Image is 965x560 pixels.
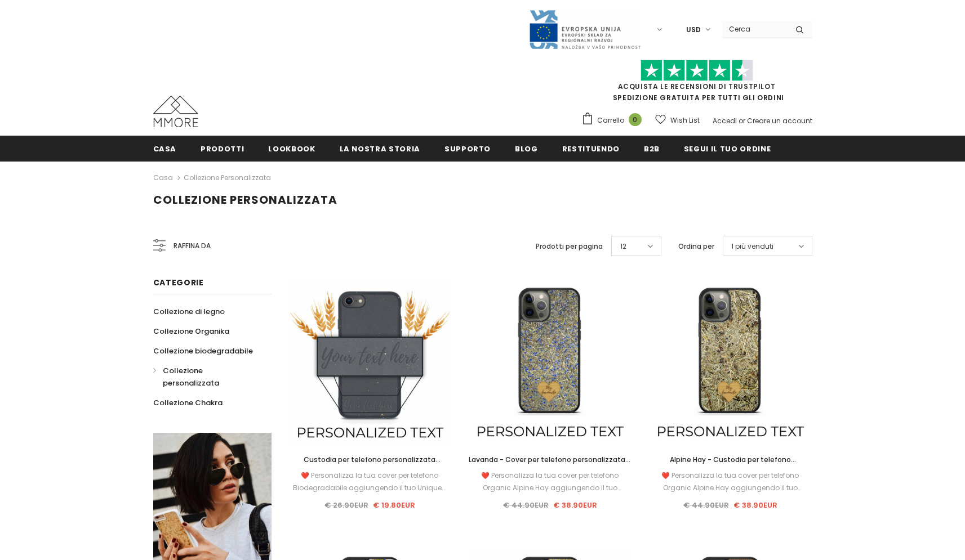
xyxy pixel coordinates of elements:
[503,500,549,510] span: € 44.90EUR
[174,240,211,252] span: Raffina da
[644,144,660,154] span: B2B
[288,454,452,466] a: Custodia per telefono personalizzata biodegradabile - nera
[163,365,219,388] span: Collezione personalizzata
[684,136,771,161] a: Segui il tuo ordine
[620,241,626,252] span: 12
[153,192,337,208] span: Collezione personalizzata
[304,455,441,477] span: Custodia per telefono personalizzata biodegradabile - nera
[528,24,641,34] a: Javni Razpis
[153,341,253,361] a: Collezione biodegradabile
[373,500,415,510] span: € 19.80EUR
[444,136,491,161] a: supporto
[661,455,799,477] span: Alpine Hay - Custodia per telefono personalizzata - Regalo personalizzato
[655,110,700,130] a: Wish List
[153,393,223,413] a: Collezione Chakra
[562,136,620,161] a: Restituendo
[153,346,253,356] span: Collezione biodegradabile
[153,326,229,337] span: Collezione Organika
[553,500,597,510] span: € 38.90EUR
[562,144,620,154] span: Restituendo
[268,136,315,161] a: Lookbook
[153,361,259,393] a: Collezione personalizzata
[678,241,714,252] label: Ordina per
[732,241,773,252] span: I più venduti
[597,115,624,126] span: Carrello
[153,136,177,161] a: Casa
[683,500,729,510] span: € 44.90EUR
[469,455,631,477] span: Lavanda - Cover per telefono personalizzata - Regalo personalizzato
[629,113,642,126] span: 0
[201,136,244,161] a: Prodotti
[184,173,271,182] a: Collezione personalizzata
[444,144,491,154] span: supporto
[153,302,225,321] a: Collezione di legno
[153,306,225,317] span: Collezione di legno
[670,115,700,126] span: Wish List
[153,171,173,185] a: Casa
[581,65,812,102] span: SPEDIZIONE GRATUITA PER TUTTI GLI ORDINI
[641,60,753,82] img: Fidati di Pilot Stars
[515,136,538,161] a: Blog
[684,144,771,154] span: Segui il tuo ordine
[153,321,229,341] a: Collezione Organika
[515,144,538,154] span: Blog
[288,469,452,494] div: ❤️ Personalizza la tua cover per telefono Biodegradabile aggiungendo il tuo Unique...
[648,469,812,494] div: ❤️ Personalizza la tua cover per telefono Organic Alpine Hay aggiungendo il tuo Unique...
[536,241,603,252] label: Prodotti per pagina
[713,116,737,126] a: Accedi
[468,454,632,466] a: Lavanda - Cover per telefono personalizzata - Regalo personalizzato
[153,96,198,127] img: Casi MMORE
[324,500,368,510] span: € 26.90EUR
[644,136,660,161] a: B2B
[618,82,776,91] a: Acquista le recensioni di TrustPilot
[722,21,787,37] input: Search Site
[686,24,701,35] span: USD
[528,9,641,50] img: Javni Razpis
[201,144,244,154] span: Prodotti
[268,144,315,154] span: Lookbook
[153,144,177,154] span: Casa
[468,469,632,494] div: ❤️ Personalizza la tua cover per telefono Organic Alpine Hay aggiungendo il tuo Unique...
[153,277,204,288] span: Categorie
[153,397,223,408] span: Collezione Chakra
[733,500,777,510] span: € 38.90EUR
[581,112,647,129] a: Carrello 0
[648,454,812,466] a: Alpine Hay - Custodia per telefono personalizzata - Regalo personalizzato
[747,116,812,126] a: Creare un account
[739,116,745,126] span: or
[340,144,420,154] span: La nostra storia
[340,136,420,161] a: La nostra storia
